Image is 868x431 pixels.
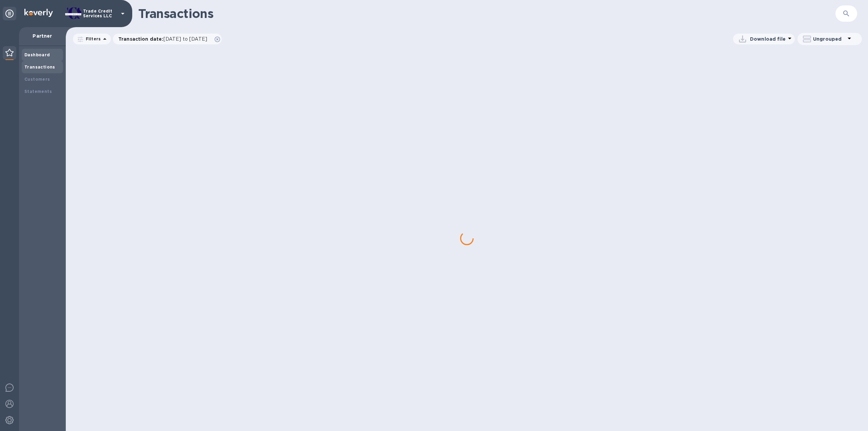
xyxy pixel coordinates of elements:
[24,52,50,57] b: Dashboard
[118,36,211,42] p: Transaction date :
[113,34,222,44] div: Transaction date:[DATE] to [DATE]
[24,89,52,94] b: Statements
[24,9,53,17] img: Logo
[163,36,207,42] span: [DATE] to [DATE]
[750,36,786,42] p: Download file
[5,49,14,56] img: Partner
[24,64,55,70] b: Transactions
[83,9,117,18] p: Trade Credit Services LLC
[83,36,101,42] p: Filters
[24,33,60,39] p: Partner
[24,77,50,82] b: Customers
[3,7,16,20] div: Unpin categories
[138,6,713,21] h1: Transactions
[813,36,845,42] p: Ungrouped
